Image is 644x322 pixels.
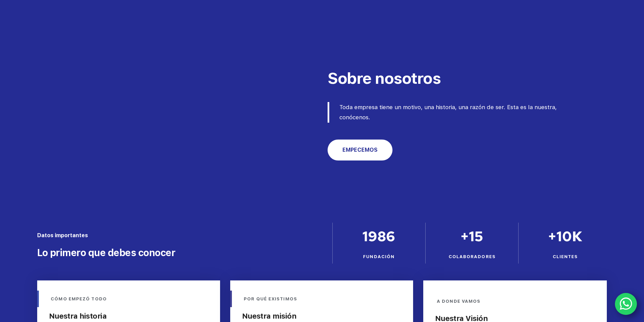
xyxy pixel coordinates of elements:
span: +15 [460,227,483,246]
span: Datos importantes [37,232,88,239]
span: CLIENTES [553,254,578,259]
span: 1986 [362,227,395,246]
span: POR QUÉ EXISTIMOS [244,296,297,301]
a: WhatsApp [615,293,637,315]
span: Lo primero que debes conocer [37,247,175,258]
span: CÓMO EMPEZÓ TODO [51,296,107,301]
strong: Nuestra misión [242,312,296,320]
span: A DONDE VAMOS [437,299,480,304]
a: EMPECEMOS [328,140,392,160]
strong: Nuestra historia [49,312,106,320]
span: EMPECEMOS [342,146,378,154]
span: FUNDACIÓN [363,254,395,259]
span: Sobre nosotros [328,69,440,88]
span: +10K [548,227,582,246]
span: Toda empresa tiene un motivo, una historia, una razón de ser. Esta es la nuestra, conócenos. [339,104,558,121]
span: COLABORADORES [449,254,496,259]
